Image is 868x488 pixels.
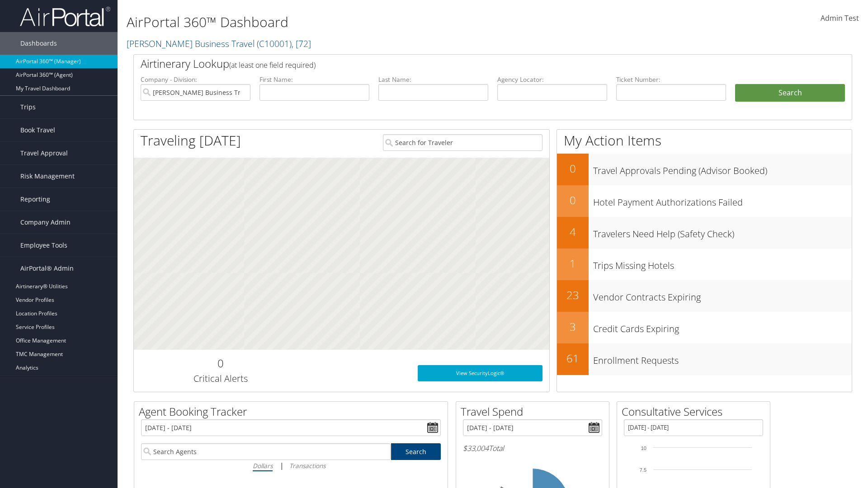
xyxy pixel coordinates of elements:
a: View SecurityLogic® [418,365,542,381]
h2: 0 [141,356,300,371]
h2: 0 [557,192,589,208]
div: | [141,460,441,471]
span: Travel Approval [20,142,68,164]
span: ( C10001 ) [257,38,292,50]
a: 23Vendor Contracts Expiring [557,280,852,312]
h2: Airtinerary Lookup [141,56,785,71]
i: Transactions [289,461,325,470]
h6: Total [463,443,602,453]
tspan: 7.5 [640,467,646,473]
h3: Hotel Payment Authorizations Failed [593,192,852,209]
a: Search [391,443,441,460]
h2: 4 [557,224,589,239]
i: Dollars [253,461,273,470]
span: Trips [20,96,36,118]
h1: Traveling [DATE] [141,131,241,150]
h3: Critical Alerts [141,372,300,385]
button: Search [735,84,845,102]
h3: Enrollment Requests [593,350,852,367]
input: Search Agents [141,443,391,460]
label: Last Name: [378,75,488,84]
input: Search for Traveler [383,134,542,151]
a: 1Trips Missing Hotels [557,249,852,280]
h2: 61 [557,351,589,366]
span: Risk Management [20,165,75,188]
span: AirPortal® Admin [20,257,74,280]
h2: Travel Spend [461,404,609,419]
h2: 3 [557,319,589,334]
h2: Agent Booking Tracker [139,404,448,419]
label: Agency Locator: [497,75,607,84]
label: Ticket Number: [616,75,726,84]
span: Book Travel [20,119,55,141]
a: 0Hotel Payment Authorizations Failed [557,185,852,217]
span: Dashboards [20,32,57,55]
h3: Trips Missing Hotels [593,255,852,272]
a: 4Travelers Need Help (Safety Check) [557,217,852,249]
span: Admin Test [821,13,859,23]
h3: Travelers Need Help (Safety Check) [593,223,852,240]
a: 0Travel Approvals Pending (Advisor Booked) [557,154,852,185]
label: Company - Division: [141,75,250,84]
a: 61Enrollment Requests [557,343,852,375]
h3: Vendor Contracts Expiring [593,286,852,304]
img: airportal-logo.png [20,6,110,27]
h2: 0 [557,161,589,176]
a: Admin Test [821,5,859,33]
a: 3Credit Cards Expiring [557,312,852,343]
h3: Travel Approvals Pending (Advisor Booked) [593,160,852,177]
a: [PERSON_NAME] Business Travel [127,38,311,50]
tspan: 10 [641,446,646,451]
span: (at least one field required) [229,60,316,70]
h2: 23 [557,287,589,303]
span: Reporting [20,188,50,211]
span: Company Admin [20,211,71,234]
span: , [ 72 ] [292,38,311,50]
h3: Credit Cards Expiring [593,318,852,335]
span: $33,004 [463,443,489,453]
label: First Name: [259,75,369,84]
h1: AirPortal 360™ Dashboard [127,13,615,32]
h1: My Action Items [557,131,852,150]
h2: 1 [557,256,589,271]
h2: Consultative Services [622,404,770,419]
span: Employee Tools [20,234,67,257]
